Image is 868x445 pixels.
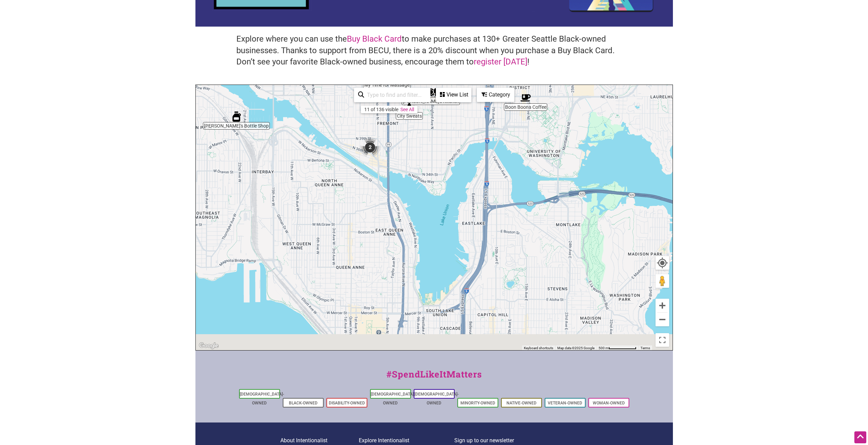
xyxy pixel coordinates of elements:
a: Open this area in Google Maps (opens a new window) [197,341,220,350]
span: 500 m [599,346,608,350]
a: Terms [641,346,650,350]
a: Buy Black Card [347,34,402,44]
h4: Explore where you can use the to make purchases at 130+ Greater Seattle Black-owned businesses. T... [236,33,632,68]
span: Map data ©2025 Google [557,346,594,350]
div: Scroll Back to Top [854,431,866,443]
div: 2 [357,134,383,160]
p: Sign up to our newsletter [454,436,588,445]
p: Explore Intentionalist [359,436,454,445]
button: Keyboard shortcuts [524,346,553,351]
div: Boon Boona Coffee [518,90,533,106]
button: Toggle fullscreen view [655,333,669,347]
a: Black-Owned [289,401,318,405]
a: [DEMOGRAPHIC_DATA]-Owned [371,392,415,405]
a: [DEMOGRAPHIC_DATA]-Owned [414,392,459,405]
div: 11 of 136 visible [364,107,398,112]
button: Drag Pegman onto the map to open Street View [656,274,669,288]
a: See All [400,107,414,112]
button: Map Scale: 500 m per 78 pixels [597,345,638,350]
img: Google [197,341,220,350]
input: Type to find and filter... [364,88,426,102]
a: Disability-Owned [329,401,365,405]
div: See a list of the visible businesses [436,88,471,102]
p: About Intentionalist [280,436,359,445]
div: Category [477,88,514,101]
button: Zoom in [656,299,669,312]
div: #SpendLikeItMatters [195,368,673,388]
div: Type to search and filter [354,88,430,102]
a: Minority-Owned [460,401,495,405]
a: [DEMOGRAPHIC_DATA]-Owned [240,392,284,405]
div: View List [437,88,471,101]
button: Zoom out [656,313,669,326]
div: Filter by category [477,88,514,102]
a: register [DATE] [474,57,527,66]
div: Lucy's Bottle Shop [229,109,244,124]
a: Native-Owned [506,401,536,405]
button: Your Location [656,256,669,270]
a: Woman-Owned [593,401,625,405]
a: Veteran-Owned [548,401,582,405]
